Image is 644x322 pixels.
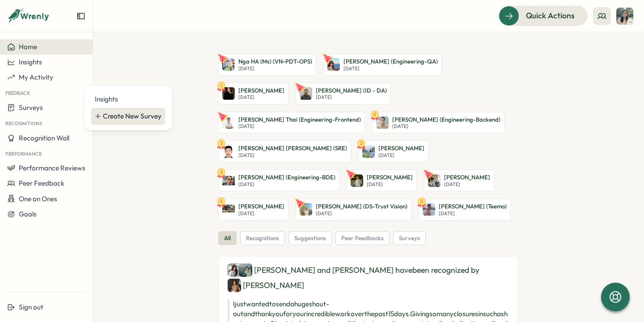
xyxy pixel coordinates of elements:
[238,58,312,66] p: Nga HA (Ms) (VN-PDT-OPS)
[228,263,509,292] div: [PERSON_NAME] and [PERSON_NAME] have been recognized by
[91,108,165,125] a: Create New Survey
[367,182,413,187] p: [DATE]
[19,73,53,81] span: My Activity
[218,54,316,76] a: Nga HA (Ms) (VN-PDT-OPS)Nga HA (Ms) (VN-PDT-OPS)[DATE]
[316,203,407,211] p: [PERSON_NAME] (DS-Trust Vision)
[296,199,411,220] a: Giang Tran (DS-Trust Vision)[PERSON_NAME] (DS-Trust Vision)[DATE]
[367,174,413,182] p: [PERSON_NAME]
[238,94,284,100] p: [DATE]
[327,58,340,71] img: Trinh Vo (Engineering-QA)
[360,140,363,146] text: 3
[238,174,335,182] p: [PERSON_NAME] (Engineering-BDE)
[222,174,235,187] img: Trong Nguyen (Engineering-BDE)
[246,234,279,242] span: recognitions
[220,198,223,204] text: 4
[228,263,241,277] img: Hong NGUYEN (Ms.) (VN-HR-Talent Acquisition)
[423,203,435,216] img: Son Tran (Teemo)
[95,94,161,104] div: Insights
[444,174,490,182] p: [PERSON_NAME]
[238,211,284,216] p: [DATE]
[358,140,428,162] a: 3Minh Pham[PERSON_NAME][DATE]
[218,112,365,134] a: Cuong Thai (Engineering-Frontend)[PERSON_NAME] Thai (Engineering-Frontend)[DATE]
[343,66,438,72] p: [DATE]
[428,174,441,187] img: Duc Tran
[316,211,407,216] p: [DATE]
[218,140,351,162] a: 3Dung Hoang Viet LE (SRE)[PERSON_NAME] [PERSON_NAME] (SRE)[DATE]
[19,42,37,51] span: Home
[439,211,507,216] p: [DATE]
[19,103,43,112] span: Surveys
[238,203,284,211] p: [PERSON_NAME]
[222,87,235,100] img: Ngan Mai
[228,279,241,292] img: Asmita Dutta
[378,153,424,158] p: [DATE]
[91,91,165,108] a: Insights
[392,123,500,129] p: [DATE]
[351,174,363,187] img: Tuyet Phan
[439,203,507,211] p: [PERSON_NAME] (Teemo)
[343,58,438,66] p: [PERSON_NAME] (Engineering-QA)
[372,112,504,134] a: 2Nam Le (Engineering-Backend)[PERSON_NAME] (Engineering-Backend)[DATE]
[376,116,389,129] img: Nam Le (Engineering-Backend)
[316,87,387,95] p: [PERSON_NAME] (ID - DA)
[419,199,511,220] a: 5Son Tran (Teemo)[PERSON_NAME] (Teemo)[DATE]
[19,210,37,218] span: Goals
[499,6,588,25] button: Quick Actions
[103,111,161,121] div: Create New Survey
[222,58,235,71] img: Nga HA (Ms) (VN-PDT-OPS)
[294,234,326,242] span: suggestions
[239,263,252,277] img: Ngoc PHAM (Ms.) (VN-HR-Talent Acquisition)
[19,303,43,311] span: Sign out
[238,182,335,187] p: [DATE]
[238,87,284,95] p: [PERSON_NAME]
[19,134,69,142] span: Recognition Wall
[19,58,42,66] span: Insights
[347,169,417,191] a: Tuyet Phan[PERSON_NAME][DATE]
[526,10,575,21] span: Quick Actions
[19,179,64,187] span: Peer Feedback
[323,54,442,76] a: Trinh Vo (Engineering-QA)[PERSON_NAME] (Engineering-QA)[DATE]
[76,12,85,21] button: Expand sidebar
[399,234,420,242] span: surveys
[220,169,223,175] text: 2
[238,144,347,153] p: [PERSON_NAME] [PERSON_NAME] (SRE)
[341,234,384,242] span: peer feedbacks
[374,111,377,117] text: 2
[300,87,312,100] img: Ardi MARGIATNA (ID - DA)
[420,198,423,204] text: 5
[220,82,222,88] text: 1
[224,234,231,242] span: all
[296,83,391,105] a: Ardi MARGIATNA (ID - DA)[PERSON_NAME] (ID - DA)[DATE]
[218,199,288,220] a: 4Long Nguyen Bao[PERSON_NAME][DATE]
[392,116,500,124] p: [PERSON_NAME] (Engineering-Backend)
[218,169,339,191] a: 2Trong Nguyen (Engineering-BDE)[PERSON_NAME] (Engineering-BDE)[DATE]
[222,203,235,216] img: Long Nguyen Bao
[222,116,235,129] img: Cuong Thai (Engineering-Frontend)
[238,66,312,72] p: [DATE]
[238,116,361,124] p: [PERSON_NAME] Thai (Engineering-Frontend)
[19,164,85,172] span: Performance Reviews
[424,169,494,191] a: Duc Tran[PERSON_NAME][DATE]
[316,94,387,100] p: [DATE]
[238,123,361,129] p: [DATE]
[218,83,288,105] a: 1Ngan Mai[PERSON_NAME][DATE]
[362,145,375,158] img: Minh Pham
[220,140,223,146] text: 3
[228,279,304,292] div: [PERSON_NAME]
[19,195,57,203] span: One on Ones
[238,153,347,158] p: [DATE]
[300,203,312,216] img: Giang Tran (DS-Trust Vision)
[616,8,633,25] img: Michelle Anne Selisana
[222,145,235,158] img: Dung Hoang Viet LE (SRE)
[444,182,490,187] p: [DATE]
[378,144,424,153] p: [PERSON_NAME]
